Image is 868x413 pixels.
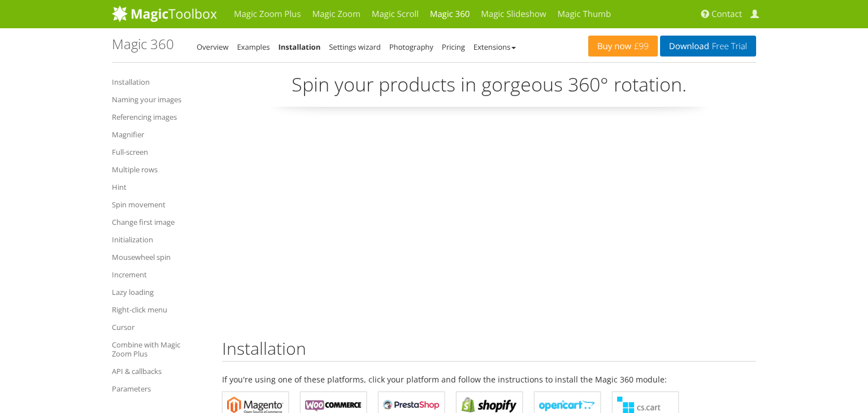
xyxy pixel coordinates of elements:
[278,42,320,52] a: Installation
[112,250,205,264] a: Mousewheel spin
[112,128,205,141] a: Magnifier
[112,215,205,229] a: Change first image
[588,36,658,56] a: Buy now£99
[222,373,756,386] p: If you're using one of these platforms, click your platform and follow the instructions to instal...
[631,42,649,51] span: £99
[112,93,205,106] a: Naming your images
[112,198,205,211] a: Spin movement
[112,180,205,194] a: Hint
[389,42,433,52] a: Photography
[711,8,742,20] span: Contact
[112,5,217,22] img: MagicToolbox.com - Image tools for your website
[329,42,381,52] a: Settings wizard
[112,320,205,334] a: Cursor
[112,382,205,395] a: Parameters
[112,285,205,299] a: Lazy loading
[222,71,756,107] p: Spin your products in gorgeous 360° rotation.
[112,37,174,51] h1: Magic 360
[474,42,516,52] a: Extensions
[197,42,228,52] a: Overview
[442,42,465,52] a: Pricing
[112,364,205,378] a: API & callbacks
[112,233,205,246] a: Initialization
[112,163,205,176] a: Multiple rows
[112,303,205,316] a: Right-click menu
[660,36,756,56] a: DownloadFree Trial
[112,145,205,159] a: Full-screen
[237,42,270,52] a: Examples
[112,110,205,124] a: Referencing images
[112,75,205,89] a: Installation
[112,338,205,360] a: Combine with Magic Zoom Plus
[222,339,756,362] h2: Installation
[709,42,747,51] span: Free Trial
[112,268,205,281] a: Increment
